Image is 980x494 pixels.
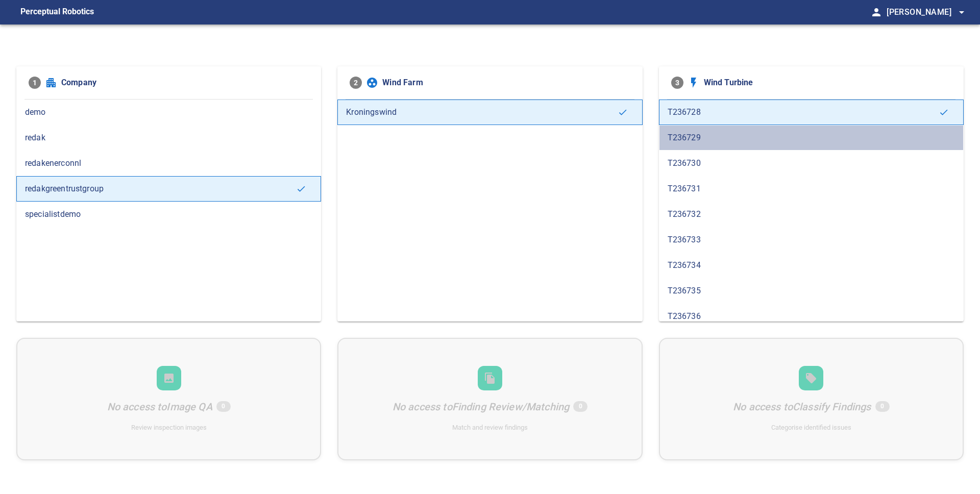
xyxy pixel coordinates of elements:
div: T236736 [659,304,964,329]
span: T236734 [668,259,955,271]
span: T236732 [668,208,955,220]
span: redakenerconnl [25,157,312,169]
span: redakgreentrustgroup [25,183,296,195]
div: T236730 [659,151,964,176]
span: redak [25,132,312,144]
span: 3 [671,77,683,89]
div: specialistdemo [16,202,321,227]
span: person [870,6,883,18]
span: T236728 [668,106,939,118]
span: Company [61,77,309,89]
span: Kroningswind [346,106,617,118]
div: T236729 [659,125,964,151]
span: 2 [350,77,362,89]
figcaption: Perceptual Robotics [20,4,94,20]
span: Wind Farm [382,77,630,89]
div: Kroningswind [337,100,642,125]
div: redakenerconnl [16,151,321,176]
span: Wind Turbine [704,77,951,89]
span: demo [25,106,312,118]
span: [PERSON_NAME] [887,5,968,19]
span: arrow_drop_down [955,6,968,18]
div: T236731 [659,176,964,202]
div: demo [16,100,321,125]
span: 1 [29,77,41,89]
span: specialistdemo [25,208,312,220]
span: T236729 [668,132,955,144]
span: T236730 [668,157,955,169]
div: T236733 [659,227,964,253]
span: T236733 [668,234,955,246]
div: redakgreentrustgroup [16,176,321,202]
div: T236734 [659,253,964,278]
div: T236735 [659,278,964,304]
div: T236732 [659,202,964,227]
span: T236735 [668,285,955,297]
div: redak [16,125,321,151]
span: T236736 [668,310,955,323]
button: [PERSON_NAME] [883,2,968,22]
div: T236728 [659,100,964,125]
span: T236731 [668,183,955,195]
